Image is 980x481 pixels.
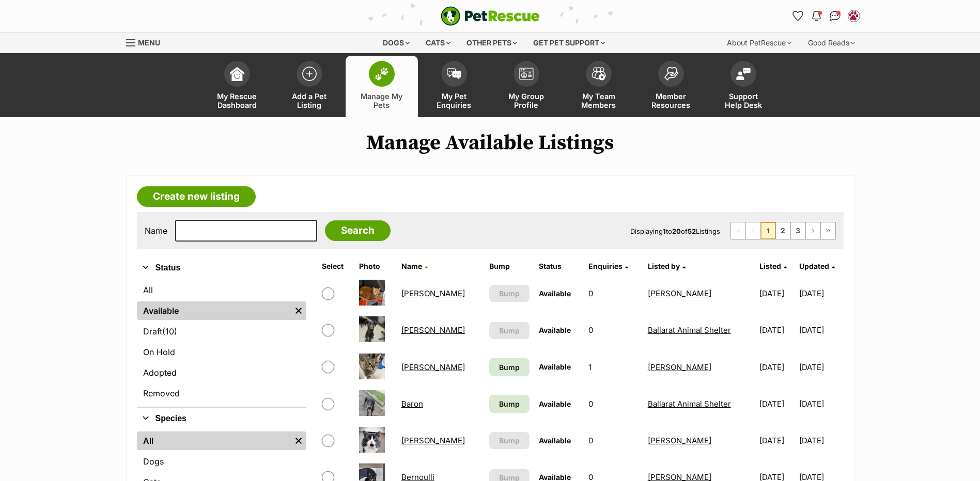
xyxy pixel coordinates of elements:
td: 0 [584,386,642,422]
td: [DATE] [799,349,842,385]
strong: 20 [672,227,681,235]
strong: 52 [688,227,696,235]
span: Manage My Pets [359,92,405,109]
a: [PERSON_NAME] [401,362,465,372]
td: [DATE] [799,312,842,348]
span: (10) [162,325,177,338]
button: Status [137,261,306,275]
span: Member Resources [648,92,694,109]
a: [PERSON_NAME] [648,288,711,298]
a: My Rescue Dashboard [201,56,273,117]
img: notifications-46538b983faf8c2785f20acdc204bb7945ddae34d4c08c2a6579f10ce5e182be.svg [812,11,820,21]
span: Available [539,436,571,445]
th: Status [535,258,583,275]
a: Baron [401,399,423,409]
button: My account [846,8,862,24]
div: Cats [418,33,458,53]
div: Other pets [459,33,524,53]
span: Bump [499,362,520,373]
span: Bump [499,325,520,336]
img: manage-my-pets-icon-02211641906a0b7f246fdf0571729dbe1e7629f14944591b6c1af311fb30b64b.svg [375,67,389,81]
span: Bump [499,398,520,409]
img: add-pet-listing-icon-0afa8454b4691262ce3f59096e99ab1cd57d4a30225e0717b998d2c9b9846f56.svg [302,67,317,81]
td: 0 [584,312,642,348]
span: Name [401,262,422,270]
button: Bump [489,322,530,339]
button: Bump [489,285,530,302]
span: Previous page [746,222,760,239]
a: My Group Profile [490,56,563,117]
td: [DATE] [799,423,842,458]
img: logo-e224e6f780fb5917bec1dbf3a21bbac754714ae5b6737aabdf751b685950b380.svg [441,6,540,26]
img: Ballarat Animal Shelter profile pic [849,11,859,21]
th: Select [318,258,354,275]
td: 0 [584,423,642,458]
span: Displaying to of Listings [630,227,720,235]
td: 0 [584,276,642,311]
a: Page 3 [791,222,805,239]
div: Status [137,279,306,407]
span: Available [539,399,571,408]
a: Page 2 [776,222,790,239]
div: Get pet support [526,33,612,53]
a: PetRescue [441,6,540,26]
span: My Team Members [575,92,622,109]
button: Notifications [808,8,825,24]
span: Available [539,362,571,371]
a: Menu [126,33,167,51]
a: Bump [489,358,530,376]
a: Dogs [137,452,306,471]
a: Bump [489,395,530,413]
a: Add a Pet Listing [273,56,346,117]
strong: 1 [663,227,666,235]
a: All [137,431,291,450]
a: My Team Members [563,56,635,117]
span: Page 1 [761,222,775,239]
th: Bump [485,258,534,275]
span: translation missing: en.admin.listings.index.attributes.enquiries [588,262,623,270]
td: [DATE] [755,423,798,458]
a: Available [137,301,291,320]
a: Create new listing [137,186,256,207]
span: Bump [499,288,520,299]
nav: Pagination [730,222,836,239]
span: Support Help Desk [720,92,767,109]
a: Ballarat Animal Shelter [648,325,731,335]
img: chat-41dd97257d64d25036548639549fe6c8038ab92f7586957e7f3b1b290dea8141.svg [830,11,841,21]
span: Listed [759,262,781,270]
span: My Pet Enquiries [431,92,477,109]
span: Add a Pet Listing [286,92,333,109]
a: Adopted [137,363,306,382]
td: [DATE] [755,349,798,385]
td: 1 [584,349,642,385]
input: Search [325,220,391,241]
a: Member Resources [635,56,707,117]
td: [DATE] [755,276,798,311]
button: Species [137,412,306,425]
span: Updated [799,262,829,270]
img: team-members-icon-5396bd8760b3fe7c0b43da4ab00e1e3bb1a5d9ba89233759b79545d2d3fc5d0d.svg [592,67,606,81]
span: Available [539,289,571,298]
a: Next page [806,222,820,239]
div: About PetRescue [720,33,799,53]
a: Removed [137,384,306,403]
a: My Pet Enquiries [418,56,490,117]
a: Listed by [648,262,686,270]
a: [PERSON_NAME] [401,288,465,298]
img: dashboard-icon-eb2f2d2d3e046f16d808141f083e7271f6b2e854fb5c12c21221c1fb7104beca.svg [230,67,244,81]
button: Bump [489,432,530,449]
div: Dogs [376,33,417,53]
a: Manage My Pets [346,56,418,117]
a: Last page [821,222,835,239]
span: Menu [138,38,160,47]
ul: Account quick links [790,8,862,24]
div: Good Reads [801,33,862,53]
img: help-desk-icon-fdf02630f3aa405de69fd3d07c3f3aa587a6932b1a1747fa1d2bba05be0121f9.svg [736,68,751,80]
span: My Group Profile [503,92,550,109]
span: Listed by [648,262,680,270]
td: [DATE] [799,276,842,311]
img: pet-enquiries-icon-7e3ad2cf08bfb03b45e93fb7055b45f3efa6380592205ae92323e6603595dc1f.svg [447,68,461,79]
a: Name [401,262,428,270]
a: Updated [799,262,835,270]
a: All [137,281,306,299]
